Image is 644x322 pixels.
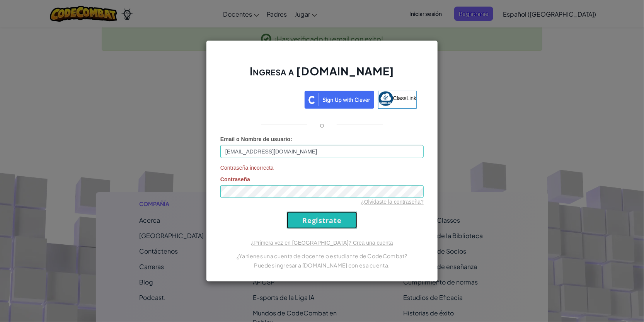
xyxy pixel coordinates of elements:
p: Puedes ingresar a [DOMAIN_NAME] con esa cuenta. [220,261,424,270]
iframe: Botón de Acceder con Google [223,90,305,107]
p: o [320,120,324,129]
span: ClassLink [393,95,417,101]
p: ¿Ya tienes una cuenta de docente o estudiante de CodeCombat? [220,251,424,261]
label: : [220,135,292,143]
a: ¿Olvidaste la contraseña? [361,199,424,205]
a: ¿Primera vez en [GEOGRAPHIC_DATA]? Crea una cuenta [251,240,393,246]
img: classlink-logo-small.png [378,91,393,106]
h2: Ingresa a [DOMAIN_NAME] [220,64,424,86]
span: Contraseña incorrecta [220,164,424,172]
img: clever_sso_button@2x.png [305,91,374,109]
span: Contraseña [220,176,250,182]
input: Regístrate [287,211,357,229]
span: Email o Nombre de usuario [220,136,290,142]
